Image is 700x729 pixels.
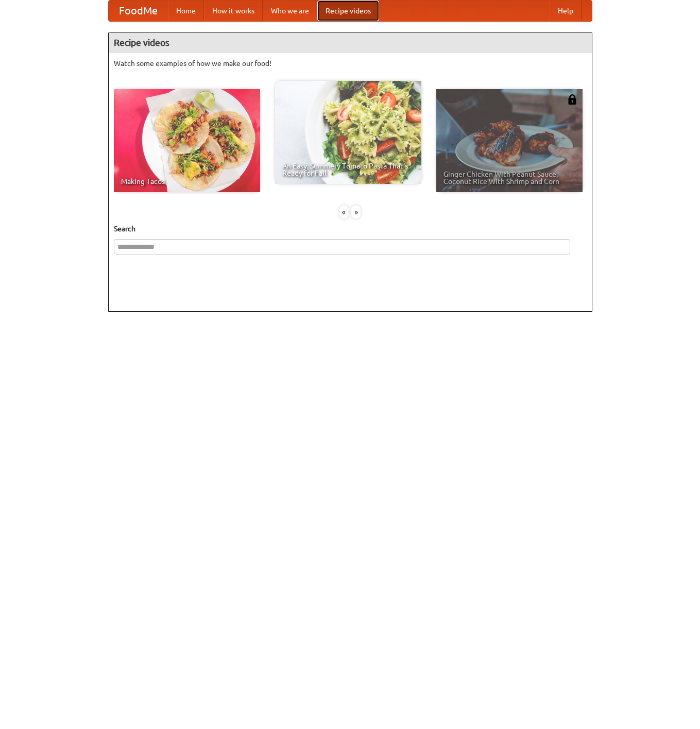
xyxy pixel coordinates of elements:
a: Recipe videos [317,1,379,21]
h4: Recipe videos [109,32,592,53]
span: An Easy, Summery Tomato Pasta That's Ready for Fall [282,162,414,177]
div: « [339,206,349,218]
a: Making Tacos [114,89,260,192]
a: How it works [204,1,263,21]
span: Making Tacos [121,178,253,185]
h5: Search [114,224,587,234]
img: 483408.png [567,94,577,105]
a: Who we are [263,1,317,21]
a: Help [550,1,582,21]
a: FoodMe [109,1,168,21]
p: Watch some examples of how we make our food! [114,58,587,69]
div: » [351,206,361,218]
a: An Easy, Summery Tomato Pasta That's Ready for Fall [275,81,421,184]
a: Home [168,1,204,21]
